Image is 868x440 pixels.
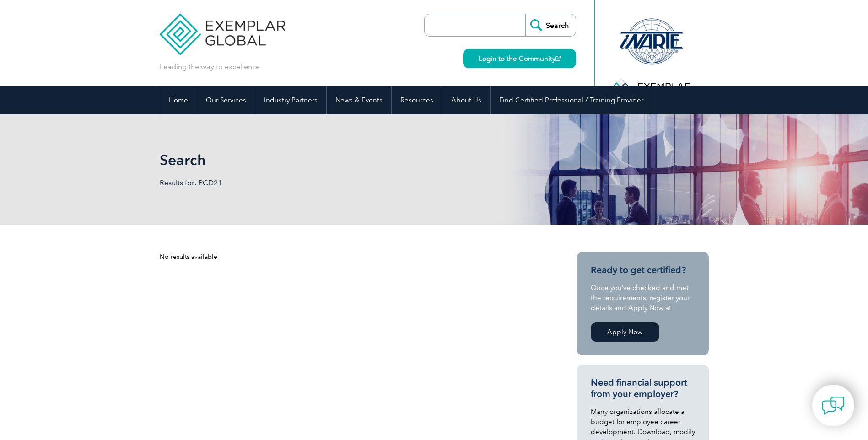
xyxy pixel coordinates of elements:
[160,86,197,114] a: Home
[555,56,561,61] img: open_square.png
[525,14,576,36] input: Search
[822,394,845,417] img: contact-chat.png
[392,86,442,114] a: Resources
[591,283,695,313] p: Once you’ve checked and met the requirements, register your details and Apply Now at
[491,86,652,114] a: Find Certified Professional / Training Provider
[160,151,511,169] h1: Search
[160,178,434,188] p: Results for: PCD21
[255,86,326,114] a: Industry Partners
[463,49,576,68] a: Login to the Community
[591,322,659,342] a: Apply Now
[327,86,391,114] a: News & Events
[591,377,695,400] h3: Need financial support from your employer?
[160,252,544,262] div: No results available
[591,264,695,276] h3: Ready to get certified?
[197,86,255,114] a: Our Services
[442,86,490,114] a: About Us
[160,62,260,72] p: Leading the way to excellence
